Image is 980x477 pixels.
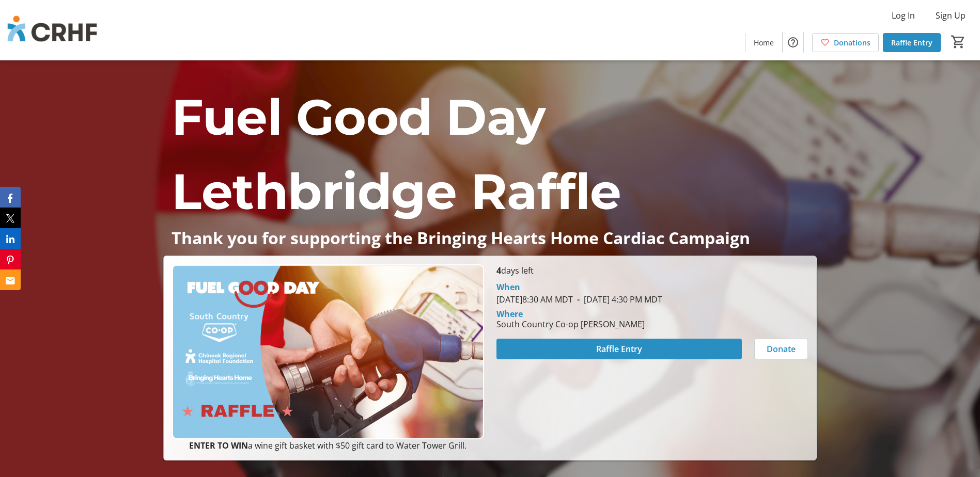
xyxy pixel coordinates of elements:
[189,440,248,451] strong: ENTER TO WIN
[891,37,932,48] span: Raffle Entry
[883,33,941,52] a: Raffle Entry
[573,294,662,305] span: [DATE] 4:30 PM MDT
[6,4,98,56] img: Chinook Regional Hospital Foundation's Logo
[949,33,968,51] button: Cart
[496,265,501,276] span: 4
[883,7,923,24] button: Log In
[172,264,484,439] img: Campaign CTA Media Photo
[927,7,974,24] button: Sign Up
[745,33,782,52] a: Home
[767,343,796,355] span: Donate
[754,37,774,48] span: Home
[496,281,520,293] div: When
[496,310,523,318] div: Where
[812,33,879,52] a: Donations
[496,294,573,305] span: [DATE] 8:30 AM MDT
[936,9,966,22] span: Sign Up
[783,32,803,53] button: Help
[172,229,808,247] p: Thank you for supporting the Bringing Hearts Home Cardiac Campaign
[496,339,742,359] button: Raffle Entry
[172,161,621,221] span: Lethbridge Raffle
[892,9,915,22] span: Log In
[573,294,584,305] span: -
[172,439,484,452] p: a wine gift basket with $50 gift card to Water Tower Grill.
[496,318,645,330] div: South Country Co-op [PERSON_NAME]
[496,264,808,277] p: days left
[596,343,642,355] span: Raffle Entry
[834,37,870,48] span: Donations
[754,339,808,359] button: Donate
[172,87,546,147] span: Fuel Good Day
